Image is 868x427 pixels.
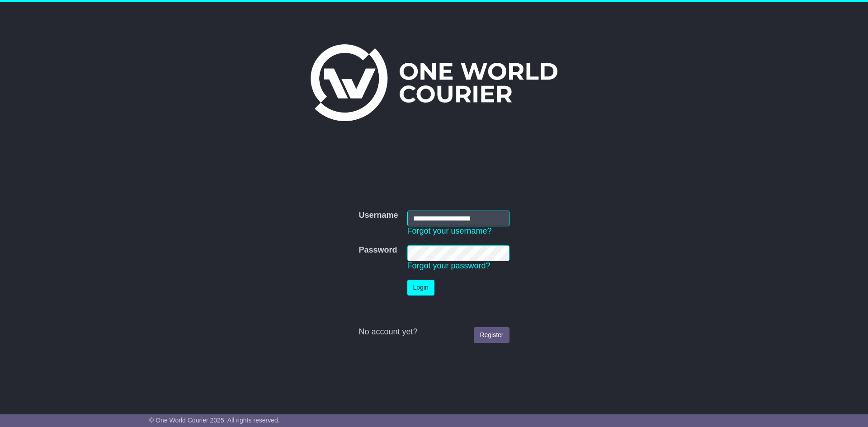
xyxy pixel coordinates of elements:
a: Register [474,327,509,343]
button: Login [407,280,434,296]
a: Forgot your password? [407,261,491,270]
a: Forgot your username? [407,226,492,235]
div: No account yet? [359,327,509,337]
img: One World [311,44,557,121]
span: © One World Courier 2025. All rights reserved. [149,417,280,424]
label: Password [359,245,397,255]
label: Username [359,211,398,221]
